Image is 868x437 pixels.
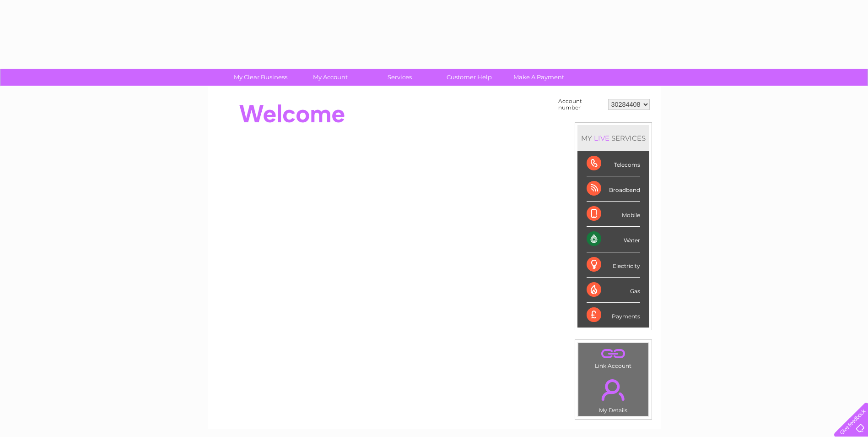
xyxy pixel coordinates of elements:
div: MY SERVICES [577,125,649,151]
td: Account number [556,96,606,113]
a: Services [362,69,437,86]
div: Payments [587,303,640,328]
td: Link Account [578,343,649,371]
div: Electricity [587,252,640,278]
a: . [581,374,646,406]
a: My Account [292,69,368,86]
a: Make A Payment [501,69,577,86]
div: Mobile [587,202,640,227]
td: My Details [578,371,649,416]
div: Telecoms [587,151,640,176]
a: My Clear Business [223,69,298,86]
a: Customer Help [431,69,507,86]
div: Broadband [587,176,640,202]
div: LIVE [592,134,611,142]
a: . [581,345,646,361]
div: Gas [587,278,640,303]
div: Water [587,227,640,252]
